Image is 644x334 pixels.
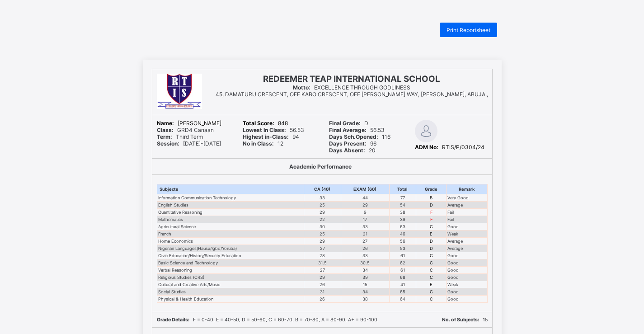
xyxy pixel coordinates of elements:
[304,216,341,223] td: 22
[341,208,389,216] td: 9
[389,201,416,208] td: 54
[416,216,447,223] td: F
[157,259,304,266] td: Basic Science and Technology
[341,194,389,201] td: 44
[329,147,376,154] span: 20
[389,223,416,230] td: 63
[415,144,438,151] b: ADM No:
[416,184,447,194] th: Grade
[415,144,484,151] span: RTIS/P/0304/24
[157,317,189,323] b: Grade Details:
[416,230,447,237] td: E
[447,184,487,194] th: Remark
[304,288,341,295] td: 31
[447,27,490,33] span: Print Reportsheet
[447,295,487,302] td: Good
[341,230,389,237] td: 21
[341,201,389,208] td: 29
[447,223,487,230] td: Good
[157,127,214,133] span: GRD4 Canaan
[304,201,341,208] td: 25
[447,288,487,295] td: Good
[157,201,304,208] td: English Studies
[157,133,172,140] b: Term:
[304,266,341,273] td: 27
[304,281,341,288] td: 26
[416,259,447,266] td: C
[304,245,341,252] td: 27
[341,288,389,295] td: 34
[389,245,416,252] td: 53
[304,208,341,216] td: 29
[389,230,416,237] td: 46
[416,281,447,288] td: E
[416,273,447,281] td: C
[304,237,341,245] td: 29
[416,295,447,302] td: C
[157,266,304,273] td: Verbal Reasoning
[416,288,447,295] td: C
[416,194,447,201] td: B
[329,140,376,147] span: 96
[157,223,304,230] td: Agricultural Science
[243,127,304,133] span: 56.53
[389,273,416,281] td: 68
[263,74,440,84] span: REDEEMER TEAP INTERNATIONAL SCHOOL
[243,120,274,127] b: Total Score:
[389,281,416,288] td: 41
[157,230,304,237] td: French
[243,140,274,147] b: No in Class:
[416,266,447,273] td: C
[447,230,487,237] td: Weak
[304,223,341,230] td: 30
[304,184,341,194] th: CA (40)
[243,133,299,140] span: 94
[157,127,174,133] b: Class:
[304,273,341,281] td: 29
[157,184,304,194] th: Subjects
[293,84,310,91] b: Motto:
[329,133,390,140] span: 116
[447,281,487,288] td: Weak
[341,295,389,302] td: 38
[243,133,289,140] b: Highest in-Class:
[157,252,304,259] td: Civic Education/History/Security Education
[389,194,416,201] td: 77
[447,273,487,281] td: Good
[304,252,341,259] td: 28
[389,266,416,273] td: 61
[442,317,488,323] span: 15
[157,133,203,140] span: Third Term
[389,208,416,216] td: 38
[157,120,174,127] b: Name:
[329,147,365,154] b: Days Absent:
[293,84,410,91] span: EXCELLENCE THROUGH GODLINESS
[341,184,389,194] th: EXAM (60)
[389,252,416,259] td: 61
[416,237,447,245] td: D
[157,120,221,127] span: [PERSON_NAME]
[157,140,179,147] b: Session:
[416,208,447,216] td: F
[243,127,286,133] b: Lowest In Class:
[304,230,341,237] td: 25
[341,281,389,288] td: 15
[329,140,367,147] b: Days Present:
[389,288,416,295] td: 65
[341,245,389,252] td: 26
[389,216,416,223] td: 39
[447,216,487,223] td: Fail
[389,237,416,245] td: 56
[157,273,304,281] td: Religious Studies (CRS)
[447,208,487,216] td: Fail
[416,223,447,230] td: C
[341,266,389,273] td: 34
[329,127,367,133] b: Final Average:
[329,120,361,127] b: Final Grade:
[157,194,304,201] td: Information Communication Technology
[389,259,416,266] td: 62
[157,245,304,252] td: Nigerian Languages(Hausa/Igbo/Yoruba)
[341,252,389,259] td: 33
[416,201,447,208] td: D
[304,194,341,201] td: 33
